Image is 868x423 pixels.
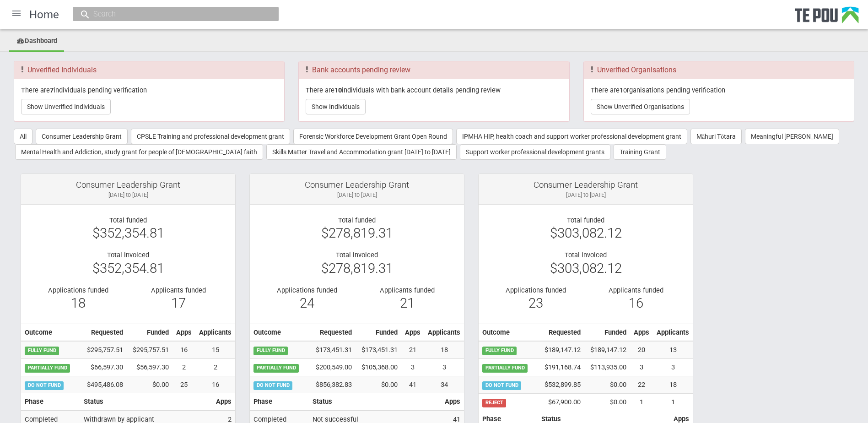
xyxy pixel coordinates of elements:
[50,86,54,94] b: 7
[257,264,457,272] div: $278,819.31
[537,394,584,411] td: $67,900.00
[306,86,562,94] p: There are individuals with bank account details pending review
[21,66,277,74] h3: Unverified Individuals
[485,216,686,224] div: Total funded
[14,129,32,144] button: All
[591,99,690,114] button: Show Unverified Organisations
[584,324,630,341] th: Funded
[21,86,277,94] p: There are individuals pending verification
[401,324,424,341] th: Apps
[9,32,64,52] a: Dashboard
[482,381,521,390] span: DO NOT FUND
[28,264,228,272] div: $352,354.81
[135,286,221,294] div: Applicants funded
[441,393,464,411] th: Apps
[537,376,584,394] td: $532,899.85
[173,324,195,341] th: Apps
[537,359,584,376] td: $191,168.74
[485,264,686,272] div: $303,082.12
[424,324,464,341] th: Applicants
[15,144,263,160] button: Mental Health and Addiction, study grant for people of [DEMOGRAPHIC_DATA] faith
[584,376,630,394] td: $0.00
[21,99,111,114] button: Show Unverified Individuals
[250,393,309,411] th: Phase
[127,341,173,358] td: $295,757.51
[424,376,464,393] td: 34
[253,381,292,390] span: DO NOT FUND
[28,181,228,189] div: Consumer Leadership Grant
[653,376,693,394] td: 18
[356,359,401,376] td: $105,368.00
[173,376,195,393] td: 25
[485,181,686,189] div: Consumer Leadership Grant
[212,393,235,411] th: Apps
[257,216,457,224] div: Total funded
[135,299,221,307] div: 17
[250,324,308,341] th: Outcome
[308,359,356,376] td: $200,549.00
[25,364,70,372] span: PARTIALLY FUND
[630,394,653,411] td: 1
[257,191,457,199] div: [DATE] to [DATE]
[79,359,127,376] td: $66,597.30
[401,376,424,393] td: 41
[36,129,128,144] button: Consumer Leadership Grant
[591,86,847,94] p: There are organisations pending verification
[79,376,127,393] td: $495,486.08
[91,9,252,19] input: Search
[479,324,537,341] th: Outcome
[537,341,584,358] td: $189,147.12
[653,394,693,411] td: 1
[257,181,457,189] div: Consumer Leadership Grant
[264,286,350,294] div: Applications funded
[308,376,356,393] td: $856,382.83
[195,324,235,341] th: Applicants
[401,341,424,358] td: 21
[127,376,173,393] td: $0.00
[482,347,517,355] span: FULLY FUND
[593,286,679,294] div: Applicants funded
[492,286,579,294] div: Applications funded
[482,399,506,407] span: REJECT
[424,341,464,358] td: 18
[356,376,401,393] td: $0.00
[195,359,235,376] td: 2
[334,86,342,94] b: 10
[80,393,212,411] th: Status
[492,299,579,307] div: 23
[614,144,666,160] button: Training Grant
[485,229,686,237] div: $303,082.12
[308,341,356,358] td: $173,451.31
[308,324,356,341] th: Requested
[79,341,127,358] td: $295,757.51
[653,324,693,341] th: Applicants
[253,347,288,355] span: FULLY FUND
[591,66,847,74] h3: Unverified Organisations
[131,129,290,144] button: CPSLE Training and professional development grant
[424,359,464,376] td: 3
[25,347,59,355] span: FULLY FUND
[306,99,366,114] button: Show Individuals
[21,393,80,411] th: Phase
[195,341,235,358] td: 15
[653,341,693,358] td: 13
[257,251,457,259] div: Total invoiced
[28,216,228,224] div: Total funded
[630,359,653,376] td: 3
[309,393,441,411] th: Status
[21,324,79,341] th: Outcome
[195,376,235,393] td: 16
[127,324,173,341] th: Funded
[653,359,693,376] td: 3
[264,299,350,307] div: 24
[293,129,453,144] button: Forensic Workforce Development Grant Open Round
[745,129,839,144] button: Meaningful [PERSON_NAME]
[460,144,610,160] button: Support worker professional development grants
[25,381,64,390] span: DO NOT FUND
[537,324,584,341] th: Requested
[630,324,653,341] th: Apps
[28,251,228,259] div: Total invoiced
[79,324,127,341] th: Requested
[253,364,299,372] span: PARTIALLY FUND
[28,229,228,237] div: $352,354.81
